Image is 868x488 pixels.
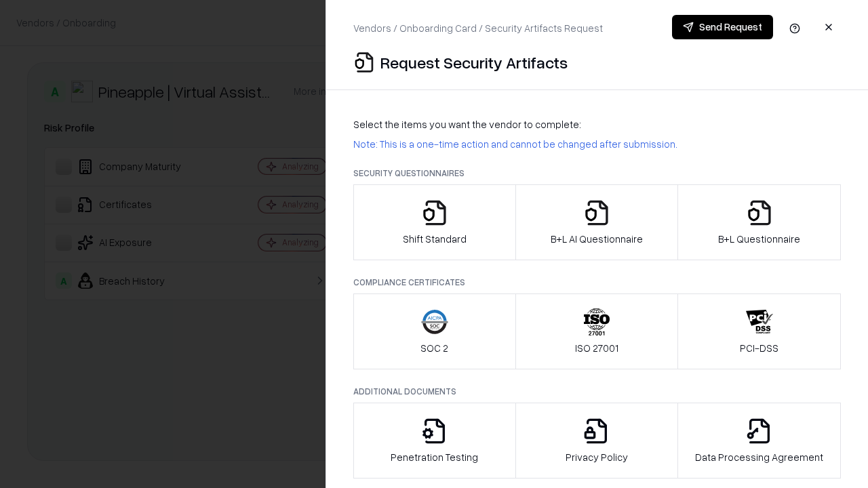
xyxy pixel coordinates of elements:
button: Send Request [672,15,773,39]
p: Compliance Certificates [353,277,841,288]
button: Shift Standard [353,184,516,260]
p: B+L Questionnaire [718,232,800,246]
p: Request Security Artifacts [380,52,568,73]
p: Note: This is a one-time action and cannot be changed after submission. [353,137,841,151]
p: B+L AI Questionnaire [551,232,643,246]
p: Additional Documents [353,386,841,397]
p: ISO 27001 [575,341,618,355]
button: B+L AI Questionnaire [515,184,679,260]
button: PCI-DSS [677,293,841,369]
button: SOC 2 [353,293,516,369]
p: Penetration Testing [391,450,478,464]
button: Penetration Testing [353,403,516,479]
p: Select the items you want the vendor to complete: [353,117,841,131]
p: PCI-DSS [740,341,778,355]
button: Data Processing Agreement [677,403,841,479]
button: B+L Questionnaire [677,184,841,260]
p: Privacy Policy [566,450,628,464]
p: SOC 2 [420,341,448,355]
p: Vendors / Onboarding Card / Security Artifacts Request [353,21,603,35]
button: Privacy Policy [515,403,679,479]
p: Security Questionnaires [353,167,841,179]
p: Data Processing Agreement [695,450,823,464]
button: ISO 27001 [515,293,679,369]
p: Shift Standard [403,232,467,246]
